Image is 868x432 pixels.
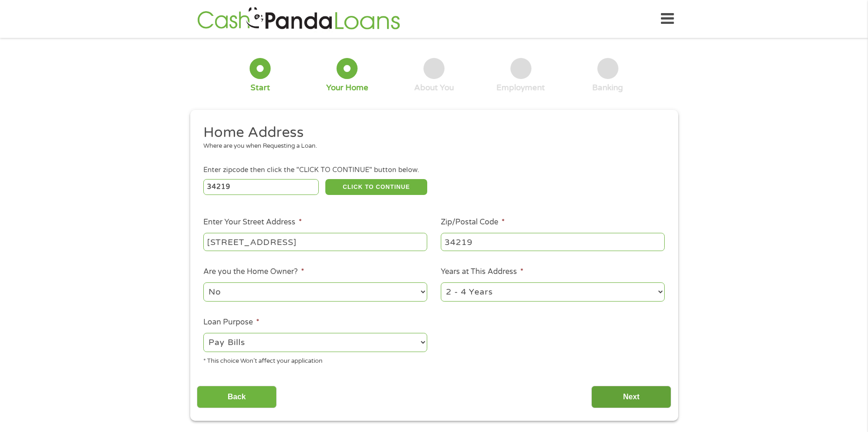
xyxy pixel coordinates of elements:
[203,267,304,277] label: Are you the Home Owner?
[496,83,545,93] div: Employment
[197,386,277,409] input: Back
[203,233,427,251] input: 1 Main Street
[203,165,664,175] div: Enter zipcode then click the "CLICK TO CONTINUE" button below.
[203,217,302,227] label: Enter Your Street Address
[203,123,658,142] h2: Home Address
[203,179,319,195] input: Enter Zipcode (e.g 01510)
[325,179,427,195] button: CLICK TO CONTINUE
[441,267,524,277] label: Years at This Address
[203,142,658,151] div: Where are you when Requesting a Loan.
[203,317,259,327] label: Loan Purpose
[203,353,427,366] div: * This choice Won’t affect your application
[591,386,671,409] input: Next
[326,83,368,93] div: Your Home
[441,217,505,227] label: Zip/Postal Code
[251,83,270,93] div: Start
[592,83,623,93] div: Banking
[194,6,403,32] img: GetLoanNow Logo
[414,83,454,93] div: About You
